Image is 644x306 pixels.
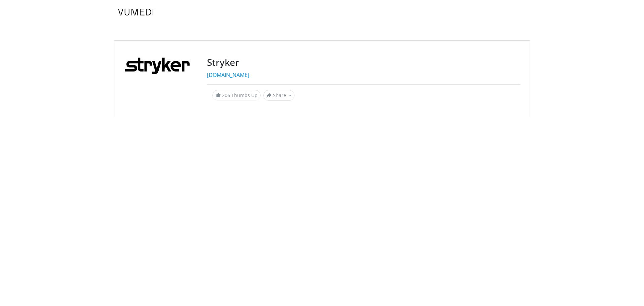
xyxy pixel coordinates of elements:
[222,92,230,98] span: 206
[212,90,261,100] a: 206 Thumbs Up
[207,71,249,79] a: [DOMAIN_NAME]
[207,57,520,68] h3: Stryker
[118,9,154,15] img: VuMedi Logo
[263,90,294,101] button: Share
